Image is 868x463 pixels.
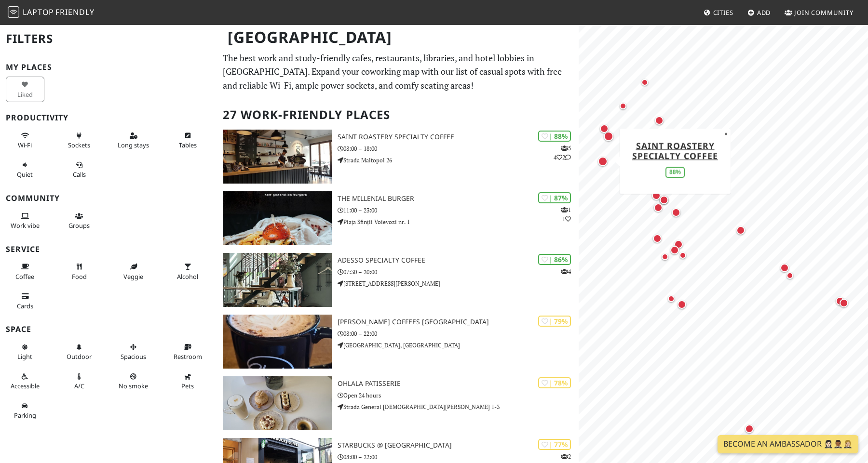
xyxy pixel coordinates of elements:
[123,272,143,281] span: Veggie
[338,217,579,226] p: Piața Sfinții Voievozi nr. 1
[338,391,579,400] p: Open 24 hours
[651,232,664,245] div: Map marker
[338,380,579,388] h3: OhLala Patisserie
[538,254,571,265] div: | 86%
[223,376,332,430] img: OhLala Patisserie
[734,224,747,237] div: Map marker
[700,4,737,21] a: Cities
[6,63,211,72] h3: My Places
[713,8,733,17] span: Cities
[14,411,36,420] span: Parking
[6,339,44,365] button: Light
[223,253,332,307] img: ADESSO Specialty Coffee
[6,113,211,122] h3: Productivity
[217,191,579,245] a: The Millenial Burger | 87% 11 The Millenial Burger 11:00 – 23:00 Piața Sfinții Voievozi nr. 1
[217,130,579,184] a: Saint Roastery Specialty Coffee | 88% 542 Saint Roastery Specialty Coffee 08:00 – 18:00 Strada Ma...
[6,245,211,254] h3: Service
[538,192,571,203] div: | 87%
[73,170,86,179] span: Video/audio calls
[17,302,33,310] span: Credit cards
[676,298,688,311] div: Map marker
[338,144,579,153] p: 08:00 – 18:00
[672,238,685,251] div: Map marker
[11,382,40,390] span: Accessible
[6,259,44,284] button: Coffee
[538,377,571,388] div: | 78%
[220,24,577,51] h1: [GEOGRAPHIC_DATA]
[632,140,718,161] a: Saint Roastery Specialty Coffee
[60,208,99,234] button: Groups
[338,441,579,450] h3: Starbucks @ [GEOGRAPHIC_DATA]
[794,8,854,17] span: Join Community
[743,423,756,435] div: Map marker
[114,339,153,365] button: Spacious
[68,221,90,230] span: Group tables
[596,155,610,168] div: Map marker
[6,194,211,203] h3: Community
[6,288,44,314] button: Cards
[338,341,579,350] p: [GEOGRAPHIC_DATA], [GEOGRAPHIC_DATA]
[784,270,796,281] div: Map marker
[60,369,99,394] button: A/C
[179,141,197,149] span: Work-friendly tables
[223,51,573,93] p: The best work and study-friendly cafes, restaurants, libraries, and hotel lobbies in [GEOGRAPHIC_...
[718,435,858,453] a: Become an Ambassador 🤵🏻‍♀️🤵🏾‍♂️🤵🏼‍♀️
[8,6,19,18] img: LaptopFriendly
[169,369,207,394] button: Pets
[60,259,99,284] button: Food
[838,297,850,309] div: Map marker
[114,369,153,394] button: No smoke
[665,293,677,304] div: Map marker
[15,272,34,281] span: Coffee
[23,7,54,17] span: Laptop
[338,402,579,411] p: Strada General [DEMOGRAPHIC_DATA][PERSON_NAME] 1-3
[118,141,149,149] span: Long stays
[6,208,44,234] button: Work vibe
[602,130,615,143] div: Map marker
[60,339,99,365] button: Outdoor
[338,452,579,462] p: 08:00 – 22:00
[665,167,685,178] div: 88%
[67,352,92,361] span: Outdoor area
[60,157,99,183] button: Calls
[338,279,579,288] p: [STREET_ADDRESS][PERSON_NAME]
[554,144,571,162] p: 5 4 2
[17,170,33,179] span: Quiet
[338,156,579,165] p: Strada Maltopol 26
[223,315,332,369] img: Gloria Jean's Coffees Sun Plaza
[778,262,791,274] div: Map marker
[338,329,579,338] p: 08:00 – 22:00
[169,128,207,153] button: Tables
[8,4,95,21] a: LaptopFriendly LaptopFriendly
[181,382,194,390] span: Pet friendly
[223,130,332,184] img: Saint Roastery Specialty Coffee
[639,77,651,88] div: Map marker
[6,398,44,423] button: Parking
[18,141,32,149] span: Stable Wi-Fi
[223,191,332,245] img: The Millenial Burger
[561,452,571,461] p: 2
[74,382,84,390] span: Air conditioned
[60,128,99,153] button: Sockets
[338,195,579,203] h3: The Millenial Burger
[338,318,579,326] h3: [PERSON_NAME] Coffees [GEOGRAPHIC_DATA]
[174,352,202,361] span: Restroom
[68,141,90,149] span: Power sockets
[668,244,681,256] div: Map marker
[338,267,579,277] p: 07:30 – 20:00
[338,206,579,215] p: 11:00 – 23:00
[72,272,87,281] span: Food
[169,339,207,365] button: Restroom
[561,267,571,276] p: 4
[538,131,571,142] div: | 88%
[17,352,32,361] span: Natural light
[6,24,211,53] h2: Filters
[121,352,146,361] span: Spacious
[538,439,571,450] div: | 77%
[338,256,579,265] h3: ADESSO Specialty Coffee
[677,250,689,261] div: Map marker
[177,272,198,281] span: Alcohol
[55,7,94,17] span: Friendly
[653,114,665,127] div: Map marker
[617,100,629,112] div: Map marker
